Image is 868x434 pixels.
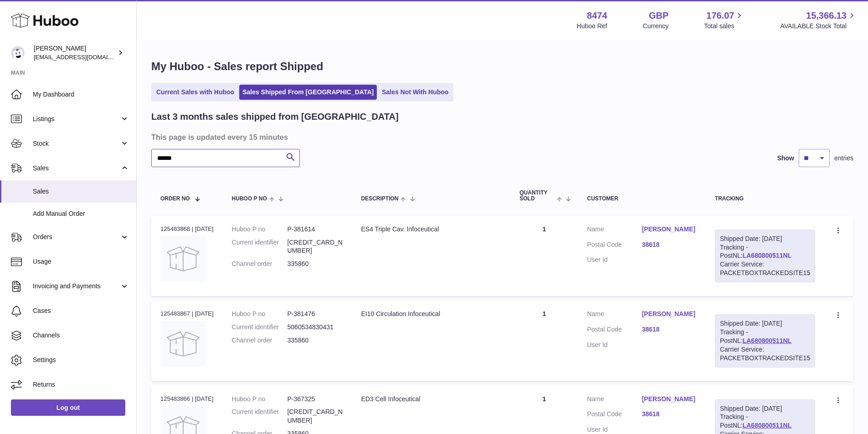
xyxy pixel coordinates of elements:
strong: GBP [649,10,668,22]
div: [PERSON_NAME] [34,44,116,61]
dt: Name [587,225,642,236]
dt: Postal Code [587,410,642,421]
dt: Huboo P no [232,225,288,234]
div: EI10 Circulation Infoceutical [361,310,501,318]
dd: 5060534830431 [288,323,343,332]
div: 125483867 | [DATE] [160,310,214,318]
span: Sales [33,164,120,173]
dt: Postal Code [587,240,642,251]
dd: 335860 [288,260,343,268]
dt: Current identifier [232,238,288,255]
dt: Channel order [232,336,288,345]
span: Settings [33,356,129,364]
span: Invoicing and Payments [33,282,120,291]
h1: My Huboo - Sales report Shipped [151,59,853,74]
span: Usage [33,257,129,266]
div: Tracking - PostNL: [715,230,815,282]
dt: User Id [587,255,642,264]
div: Carrier Service: PACKETBOXTRACKEDSITE15 [720,345,810,363]
div: Customer [587,196,696,202]
dt: Current identifier [232,408,288,425]
div: Tracking [715,196,815,202]
span: Sales [33,187,129,196]
a: 38618 [642,410,697,419]
span: AVAILABLE Stock Total [780,22,857,31]
dd: P-381476 [288,310,343,318]
span: Returns [33,380,129,389]
a: [PERSON_NAME] [642,395,697,403]
a: Sales Shipped From [GEOGRAPHIC_DATA] [239,85,377,100]
img: no-photo.jpg [160,321,206,367]
dt: User Id [587,341,642,349]
dt: Name [587,395,642,406]
span: Orders [33,233,120,241]
h3: This page is updated every 15 minutes [151,132,851,142]
span: My Dashboard [33,90,129,99]
a: Log out [11,399,125,416]
span: Total sales [704,22,745,31]
span: entries [834,154,853,163]
div: Shipped Date: [DATE] [720,235,810,243]
dd: [CREDIT_CARD_NUMBER] [288,408,343,425]
dt: Current identifier [232,323,288,332]
div: Huboo Ref [577,22,607,31]
dd: 335860 [288,336,343,345]
span: Stock [33,139,120,148]
span: Listings [33,115,120,123]
span: Description [361,196,398,202]
dd: P-381614 [288,225,343,234]
img: orders@neshealth.com [11,46,25,60]
div: Shipped Date: [DATE] [720,319,810,328]
a: 38618 [642,325,697,334]
div: Tracking - PostNL: [715,314,815,367]
dt: Name [587,310,642,321]
span: Quantity Sold [519,190,555,202]
div: 125483868 | [DATE] [160,225,214,233]
strong: 8474 [587,10,607,22]
div: 125483866 | [DATE] [160,395,214,403]
dd: P-367325 [288,395,343,403]
span: Channels [33,331,129,340]
div: ES4 Triple Cav. Infoceutical [361,225,501,234]
a: LA680800511NL [743,252,791,259]
span: Huboo P no [232,196,267,202]
span: [EMAIL_ADDRESS][DOMAIN_NAME] [34,53,134,61]
div: Shipped Date: [DATE] [720,404,810,413]
td: 1 [510,301,578,381]
span: 176.07 [706,10,734,22]
a: 176.07 Total sales [704,10,745,31]
dt: User Id [587,425,642,434]
img: no-photo.jpg [160,236,206,281]
dd: [CREDIT_CARD_NUMBER] [288,238,343,255]
a: 38618 [642,240,697,249]
a: LA680800511NL [743,422,791,429]
div: ED3 Cell Infoceutical [361,395,501,403]
div: Currency [643,22,669,31]
a: [PERSON_NAME] [642,225,697,234]
a: Sales Not With Huboo [379,85,452,100]
dt: Postal Code [587,325,642,336]
dt: Channel order [232,260,288,268]
h2: Last 3 months sales shipped from [GEOGRAPHIC_DATA] [151,111,399,123]
span: Cases [33,306,129,315]
div: Carrier Service: PACKETBOXTRACKEDSITE15 [720,260,810,277]
a: Current Sales with Huboo [153,85,237,100]
dt: Huboo P no [232,310,288,318]
a: [PERSON_NAME] [642,310,697,318]
a: 15,366.13 AVAILABLE Stock Total [780,10,857,31]
span: Order No [160,196,190,202]
span: Add Manual Order [33,209,129,218]
td: 1 [510,216,578,296]
a: LA680800511NL [743,337,791,344]
label: Show [777,154,794,163]
dt: Huboo P no [232,395,288,403]
span: 15,366.13 [806,10,847,22]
